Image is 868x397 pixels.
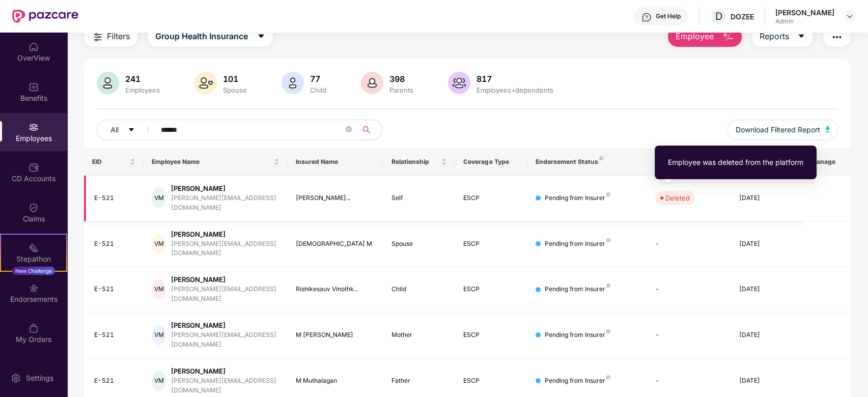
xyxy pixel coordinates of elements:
[797,32,805,41] span: caret-down
[391,193,447,203] div: Self
[775,8,834,17] div: [PERSON_NAME]
[361,72,383,94] img: svg+xml;base64,PHN2ZyB4bWxucz0iaHR0cDovL3d3dy53My5vcmcvMjAwMC9zdmciIHhtbG5zOnhsaW5rPSJodHRwOi8vd3...
[647,221,731,267] td: -
[775,17,834,25] div: Admin
[383,148,455,176] th: Relationship
[606,329,610,333] img: svg+xml;base64,PHN2ZyB4bWxucz0iaHR0cDovL3d3dy53My5vcmcvMjAwMC9zdmciIHdpZHRoPSI4IiBoZWlnaHQ9IjgiIH...
[12,10,78,23] img: New Pazcare Logo
[357,126,377,134] span: search
[97,72,119,94] img: svg+xml;base64,PHN2ZyB4bWxucz0iaHR0cDovL3d3dy53My5vcmcvMjAwMC9zdmciIHhtbG5zOnhsaW5rPSJodHRwOi8vd3...
[171,330,279,350] div: [PERSON_NAME][EMAIL_ADDRESS][DOMAIN_NAME]
[739,239,795,249] div: [DATE]
[387,74,415,84] div: 398
[152,188,166,208] div: VM
[536,158,639,166] div: Endorsement Status
[171,230,279,239] div: [PERSON_NAME]
[463,239,519,249] div: ESCP
[448,72,470,94] img: svg+xml;base64,PHN2ZyB4bWxucz0iaHR0cDovL3d3dy53My5vcmcvMjAwMC9zdmciIHhtbG5zOnhsaW5rPSJodHRwOi8vd3...
[29,323,39,333] img: svg+xml;base64,PHN2ZyBpZD0iTXlfT3JkZXJzIiBkYXRhLW5hbWU9Ik15IE9yZGVycyIgeG1sbnM9Imh0dHA6Ly93d3cudz...
[641,12,652,22] img: svg+xml;base64,PHN2ZyBpZD0iSGVscC0zMngzMiIgeG1sbnM9Imh0dHA6Ly93d3cudzMub3JnLzIwMDAvc3ZnIiB3aWR0aD...
[346,126,352,132] span: close-circle
[606,238,610,242] img: svg+xml;base64,PHN2ZyB4bWxucz0iaHR0cDovL3d3dy53My5vcmcvMjAwMC9zdmciIHdpZHRoPSI4IiBoZWlnaHQ9IjgiIH...
[97,120,159,140] button: Allcaret-down
[84,148,144,176] th: EID
[296,239,375,249] div: [DEMOGRAPHIC_DATA] M
[739,376,795,386] div: [DATE]
[296,376,375,386] div: M Muthalagan
[308,74,328,84] div: 77
[391,239,447,249] div: Spouse
[736,124,820,135] span: Download Filtered Report
[288,148,383,176] th: Insured Name
[296,330,375,340] div: M [PERSON_NAME]
[722,31,734,43] img: svg+xml;base64,PHN2ZyB4bWxucz0iaHR0cDovL3d3dy53My5vcmcvMjAwMC9zdmciIHhtbG5zOnhsaW5rPSJodHRwOi8vd3...
[308,86,328,94] div: Child
[739,285,795,294] div: [DATE]
[1,254,66,264] div: Stepathon
[11,373,21,383] img: svg+xml;base64,PHN2ZyBpZD0iU2V0dGluZy0yMHgyMCIgeG1sbnM9Imh0dHA6Ly93d3cudzMub3JnLzIwMDAvc3ZnIiB3aW...
[155,30,248,43] span: Group Health Insurance
[152,234,166,254] div: VM
[391,285,447,294] div: Child
[94,193,136,203] div: E-521
[171,275,279,285] div: [PERSON_NAME]
[29,203,39,213] img: svg+xml;base64,PHN2ZyBpZD0iQ2xhaW0iIHhtbG5zPSJodHRwOi8vd3d3LnczLm9yZy8yMDAwL3N2ZyIgd2lkdGg9IjIwIi...
[357,120,382,140] button: search
[647,267,731,313] td: -
[23,373,57,383] div: Settings
[731,12,754,21] div: DOZEE
[463,330,519,340] div: ESCP
[92,158,128,166] span: EID
[282,72,304,94] img: svg+xml;base64,PHN2ZyB4bWxucz0iaHR0cDovL3d3dy53My5vcmcvMjAwMC9zdmciIHhtbG5zOnhsaW5rPSJodHRwOi8vd3...
[29,243,39,253] img: svg+xml;base64,PHN2ZyB4bWxucz0iaHR0cDovL3d3dy53My5vcmcvMjAwMC9zdmciIHdpZHRoPSIyMSIgaGVpZ2h0PSIyMC...
[391,376,447,386] div: Father
[221,74,249,84] div: 101
[94,330,136,340] div: E-521
[803,148,851,176] th: Manage
[831,31,843,43] img: svg+xml;base64,PHN2ZyB4bWxucz0iaHR0cDovL3d3dy53My5vcmcvMjAwMC9zdmciIHdpZHRoPSIyNCIgaGVpZ2h0PSIyNC...
[171,193,279,213] div: [PERSON_NAME][EMAIL_ADDRESS][DOMAIN_NAME]
[152,371,166,391] div: VM
[545,376,610,386] div: Pending from Insurer
[29,162,39,173] img: svg+xml;base64,PHN2ZyBpZD0iQ0RfQWNjb3VudHMiIGRhdGEtbmFtZT0iQ0QgQWNjb3VudHMiIHhtbG5zPSJodHRwOi8vd3...
[171,321,279,330] div: [PERSON_NAME]
[123,86,162,94] div: Employees
[665,193,690,203] div: Deleted
[29,122,39,132] img: svg+xml;base64,PHN2ZyBpZD0iRW1wbG95ZWVzIiB4bWxucz0iaHR0cDovL3d3dy53My5vcmcvMjAwMC9zdmciIHdpZHRoPS...
[94,376,136,386] div: E-521
[94,239,136,249] div: E-521
[296,285,375,294] div: Rishikesauv Vinothk...
[463,285,519,294] div: ESCP
[727,120,838,140] button: Download Filtered Report
[647,313,731,358] td: -
[171,184,279,193] div: [PERSON_NAME]
[152,158,271,166] span: Employee Name
[152,325,166,345] div: VM
[545,285,610,294] div: Pending from Insurer
[606,192,610,196] img: svg+xml;base64,PHN2ZyB4bWxucz0iaHR0cDovL3d3dy53My5vcmcvMjAwMC9zdmciIHdpZHRoPSI4IiBoZWlnaHQ9IjgiIH...
[221,86,249,94] div: Spouse
[715,10,722,22] span: D
[194,72,217,94] img: svg+xml;base64,PHN2ZyB4bWxucz0iaHR0cDovL3d3dy53My5vcmcvMjAwMC9zdmciIHhtbG5zOnhsaW5rPSJodHRwOi8vd3...
[545,239,610,249] div: Pending from Insurer
[171,239,279,259] div: [PERSON_NAME][EMAIL_ADDRESS][DOMAIN_NAME]
[29,82,39,92] img: svg+xml;base64,PHN2ZyBpZD0iQmVuZWZpdHMiIHhtbG5zPSJodHRwOi8vd3d3LnczLm9yZy8yMDAwL3N2ZyIgd2lkdGg9Ij...
[144,148,287,176] th: Employee Name
[760,30,789,43] span: Reports
[455,148,527,176] th: Coverage Type
[107,30,130,43] span: Filters
[387,86,415,94] div: Parents
[825,126,830,132] img: svg+xml;base64,PHN2ZyB4bWxucz0iaHR0cDovL3d3dy53My5vcmcvMjAwMC9zdmciIHhtbG5zOnhsaW5rPSJodHRwOi8vd3...
[606,283,610,288] img: svg+xml;base64,PHN2ZyB4bWxucz0iaHR0cDovL3d3dy53My5vcmcvMjAwMC9zdmciIHdpZHRoPSI4IiBoZWlnaHQ9IjgiIH...
[29,283,39,293] img: svg+xml;base64,PHN2ZyBpZD0iRW5kb3JzZW1lbnRzIiB4bWxucz0iaHR0cDovL3d3dy53My5vcmcvMjAwMC9zdmciIHdpZH...
[846,12,854,20] img: svg+xml;base64,PHN2ZyBpZD0iRHJvcGRvd24tMzJ4MzIiIHhtbG5zPSJodHRwOi8vd3d3LnczLm9yZy8yMDAwL3N2ZyIgd2...
[257,32,265,41] span: caret-down
[84,26,137,47] button: Filters
[346,125,352,135] span: close-circle
[599,156,603,160] img: svg+xml;base64,PHN2ZyB4bWxucz0iaHR0cDovL3d3dy53My5vcmcvMjAwMC9zdmciIHdpZHRoPSI4IiBoZWlnaHQ9IjgiIH...
[752,26,813,47] button: Reportscaret-down
[668,157,803,168] div: Employee was deleted from the platform
[739,193,795,203] div: [DATE]
[668,26,742,47] button: Employee
[12,267,55,275] div: New Challenge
